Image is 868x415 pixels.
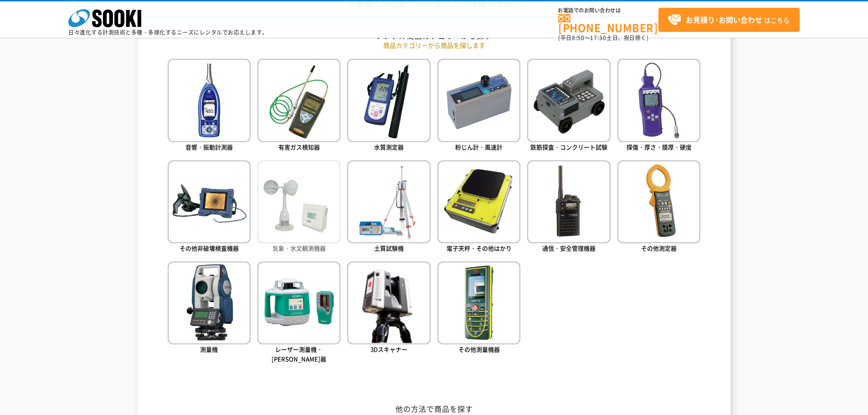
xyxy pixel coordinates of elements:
a: お見積り･お問い合わせはこちら [658,8,800,32]
img: 音響・振動計測器 [168,59,251,142]
img: 土質試験機 [347,160,430,243]
p: 商品カテゴリーから商品を探します [168,41,701,50]
span: 音響・振動計測器 [185,143,233,151]
img: 探傷・厚さ・膜厚・硬度 [617,59,700,142]
span: 有害ガス検知器 [278,143,320,151]
img: その他測定器 [617,160,700,243]
a: 鉄筋探査・コンクリート試験 [527,59,610,153]
span: (平日 ～ 土日、祝日除く) [558,34,648,42]
img: 気象・水文観測機器 [257,160,340,243]
img: 水質測定器 [347,59,430,142]
span: その他非破壊検査機器 [180,244,239,252]
a: 通信・安全管理機器 [527,160,610,255]
span: 17:30 [590,34,606,42]
a: 粉じん計・風速計 [437,59,520,153]
img: 測量機 [168,261,251,344]
span: 粉じん計・風速計 [455,143,503,151]
span: お電話でのお問い合わせは [558,8,658,13]
a: その他測定器 [617,160,700,255]
p: 日々進化する計測技術と多種・多様化するニーズにレンタルでお応えします。 [68,30,268,35]
a: 測量機 [168,261,251,356]
span: 電子天秤・その他はかり [447,244,512,252]
span: 通信・安全管理機器 [542,244,596,252]
img: 鉄筋探査・コンクリート試験 [527,59,610,142]
strong: お見積り･お問い合わせ [686,14,762,25]
a: その他測量機器 [437,261,520,356]
span: はこちら [668,13,790,27]
a: 有害ガス検知器 [257,59,340,153]
span: 鉄筋探査・コンクリート試験 [530,143,607,151]
a: 土質試験機 [347,160,430,255]
img: その他非破壊検査機器 [168,160,251,243]
img: 電子天秤・その他はかり [437,160,520,243]
span: 探傷・厚さ・膜厚・硬度 [627,143,692,151]
span: 気象・水文観測機器 [272,244,326,252]
span: 8:50 [572,34,585,42]
img: 粉じん計・風速計 [437,59,520,142]
a: 水質測定器 [347,59,430,153]
span: 土質試験機 [374,244,404,252]
a: その他非破壊検査機器 [168,160,251,255]
img: 有害ガス検知器 [257,59,340,142]
a: 電子天秤・その他はかり [437,160,520,255]
span: 水質測定器 [374,143,404,151]
h2: 他の方法で商品を探す [168,404,701,414]
a: レーザー測量機・[PERSON_NAME]器 [257,261,340,365]
span: 測量機 [200,345,218,354]
a: 探傷・厚さ・膜厚・硬度 [617,59,700,153]
img: レーザー測量機・墨出器 [257,261,340,344]
span: その他測定器 [641,244,677,252]
a: [PHONE_NUMBER] [558,14,658,33]
a: 音響・振動計測器 [168,59,251,153]
img: 通信・安全管理機器 [527,160,610,243]
img: 3Dスキャナー [347,261,430,344]
span: レーザー測量機・[PERSON_NAME]器 [272,345,326,363]
span: 3Dスキャナー [370,345,407,354]
img: その他測量機器 [437,261,520,344]
span: その他測量機器 [458,345,500,354]
a: 気象・水文観測機器 [257,160,340,255]
a: 3Dスキャナー [347,261,430,356]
